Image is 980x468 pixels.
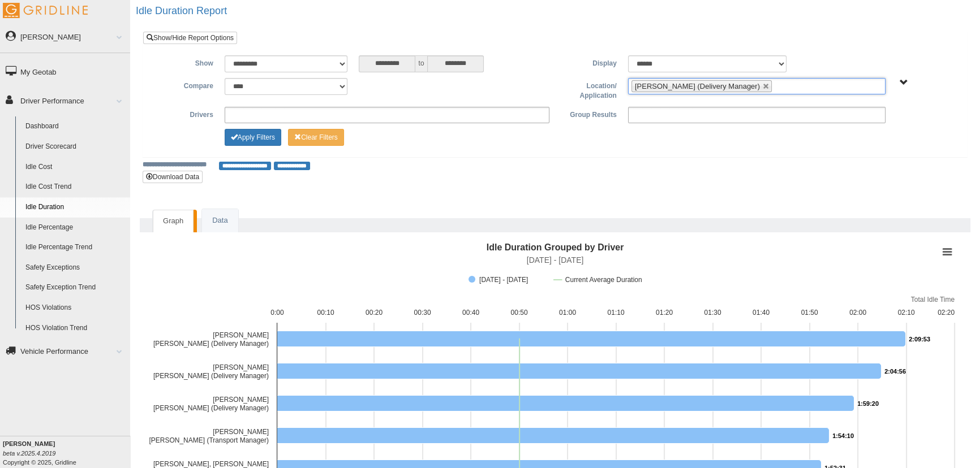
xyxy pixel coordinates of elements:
a: Dashboard [20,116,130,137]
text: [PERSON_NAME] [PERSON_NAME] (Transport Manager) [149,428,269,444]
img: Gridline [3,3,88,18]
text: 01:00 [559,309,576,317]
label: Compare [152,78,219,92]
text: 02:20 [938,309,955,317]
i: beta v.2025.4.2019 [3,450,55,457]
label: Show [152,55,219,69]
a: Idle Cost [20,157,130,177]
text: 00:40 [462,309,479,317]
path: borowski, john Jason Elliott (Delivery Manager), 7,793,000. 8/31/2025 - 9/6/2025. [277,331,906,347]
text: 1:59:20 [857,400,879,407]
text: [PERSON_NAME] [PERSON_NAME] (Delivery Manager) [153,331,269,348]
text: Idle Duration Grouped by Driver [487,242,624,252]
label: Display [555,55,622,69]
path: Lauriston, Srode Nils Lindroth (Transport Manager), 6,850,000. 8/31/2025 - 9/6/2025. [277,428,829,444]
label: Location/ Application [555,78,622,101]
a: Show/Hide Report Options [143,32,237,44]
text: 2:04:56 [884,368,906,375]
button: Download Data [143,171,203,183]
a: Graph [153,210,194,232]
text: 01:50 [801,309,818,317]
button: Change Filter Options [225,129,281,146]
text: 1:54:10 [832,432,854,439]
text: [PERSON_NAME] [PERSON_NAME] (Delivery Manager) [153,396,269,412]
text: 01:10 [607,309,624,317]
a: Idle Percentage [20,218,130,238]
text: 00:50 [510,309,527,317]
h2: Idle Duration Report [136,6,980,17]
button: View chart menu, Idle Duration Grouped by Driver [939,244,955,260]
button: Show 8/31/2025 - 9/6/2025 [468,276,542,284]
text: 2:09:53 [909,336,930,343]
text: 0:00 [270,309,284,317]
text: 00:20 [366,309,382,317]
div: Copyright © 2025, Gridline [3,439,130,467]
b: [PERSON_NAME] [3,440,55,447]
span: to [415,55,427,72]
text: 01:40 [753,309,770,317]
a: HOS Violations [20,298,130,318]
label: Drivers [152,107,219,120]
text: 01:30 [704,309,721,317]
a: Driver Scorecard [20,137,130,157]
text: 00:10 [317,309,334,317]
a: Data [202,209,238,232]
path: Hernandez, Alnel Jason Elliott (Delivery Manager), 7,496,000. 8/31/2025 - 9/6/2025. [277,363,882,379]
a: Idle Cost Trend [20,177,130,197]
button: Change Filter Options [288,129,344,146]
text: Total Idle Time [911,296,955,304]
a: Safety Exceptions [20,258,130,278]
span: [PERSON_NAME] (Delivery Manager) [635,82,760,90]
label: Group Results [555,107,622,120]
a: Idle Duration [20,197,130,218]
text: [DATE] - [DATE] [527,255,584,265]
a: HOS Violation Trend [20,318,130,339]
text: 02:00 [849,309,866,317]
path: Bohannon, Daniel Jason Caauwe (Delivery Manager), 7,160,000. 8/31/2025 - 9/6/2025. [277,396,854,411]
a: Safety Exception Trend [20,278,130,298]
text: 00:30 [414,309,431,317]
a: Idle Percentage Trend [20,237,130,258]
text: 02:10 [897,309,914,317]
text: [PERSON_NAME] [PERSON_NAME] (Delivery Manager) [153,363,269,380]
text: 01:20 [656,309,673,317]
button: Show Current Average Duration [554,276,642,284]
